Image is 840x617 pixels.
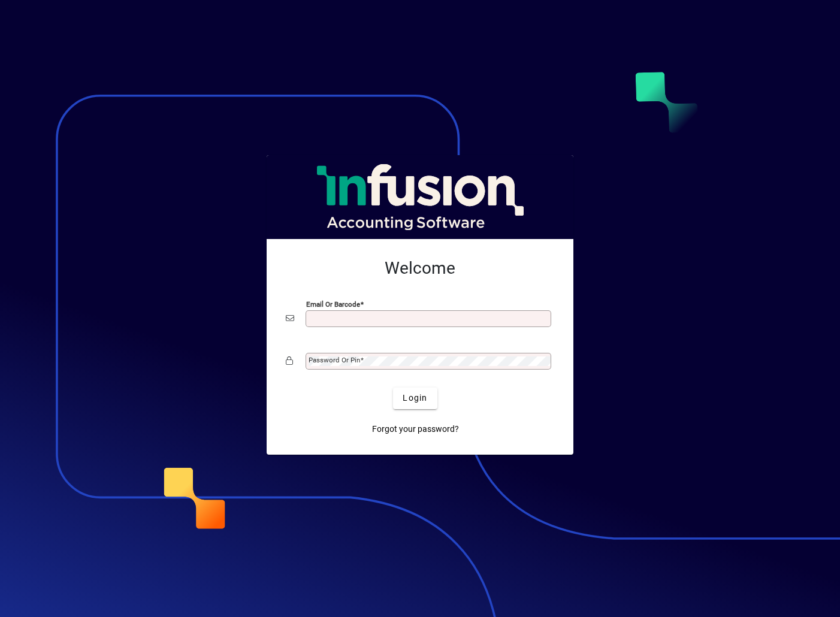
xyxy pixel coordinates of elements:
[306,300,360,308] mat-label: Email or Barcode
[393,388,437,409] button: Login
[403,392,427,404] span: Login
[286,258,554,279] h2: Welcome
[372,423,459,435] span: Forgot your password?
[367,419,464,440] a: Forgot your password?
[309,356,360,364] mat-label: Password or Pin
